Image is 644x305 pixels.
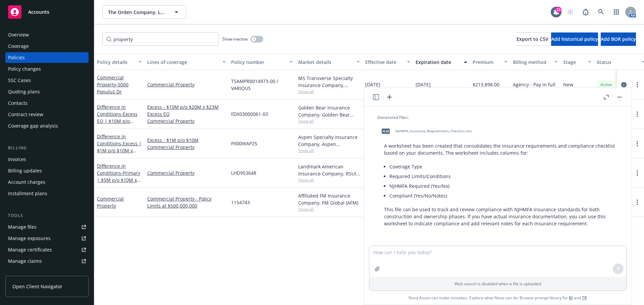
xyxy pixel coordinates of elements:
a: Accounts [5,3,89,21]
a: BI [569,295,573,301]
span: 1154743 [231,199,250,206]
a: Difference in Conditions [97,104,138,131]
a: Manage BORs [5,267,89,278]
div: Manage files [8,222,37,232]
a: TR [582,295,587,301]
div: Manage claims [8,256,42,266]
div: Policy number [231,59,285,66]
button: Export to CSV [517,32,548,46]
button: Stage [560,54,594,70]
a: Quoting plans [5,86,89,97]
a: Billing updates [5,165,89,176]
div: Billing updates [8,165,42,176]
a: Commercial Property [147,81,226,88]
span: xlsx [382,129,390,134]
a: Search [594,5,608,19]
a: Commercial Property [97,74,128,95]
a: Switch app [610,5,623,19]
a: Contract review [5,109,89,120]
span: Show all [298,118,360,124]
button: Policy number [228,54,296,70]
button: Add historical policy [551,32,598,46]
div: Effective date [365,59,403,66]
div: Manage BORs [8,267,40,278]
a: Report a Bug [579,5,592,19]
button: Market details [296,54,363,70]
span: Show all [298,148,360,153]
a: Contacts [5,98,89,108]
a: Manage claims [5,256,89,266]
li: NJHMFA Required (Yes/No) [389,181,617,191]
p: Web search is disabled when a file is uploaded [373,281,622,287]
div: Policy changes [8,64,41,74]
a: Difference in Conditions [97,163,140,190]
div: Expiration date [416,59,460,66]
a: Manage exposures [5,233,89,244]
div: Billing method [513,59,550,66]
div: Lines of coverage [147,59,218,66]
div: xlsxNJHMFA_Insurance_Requirements_Checklist.xlsx [377,123,473,140]
div: Policies [8,52,25,63]
input: Filter by keyword... [102,32,218,46]
a: Excess - $10M p/o $20M x $23M Excess EQ [147,103,226,118]
span: Export to CSV [517,36,548,42]
div: Account charges [8,177,45,187]
a: Policies [5,52,89,63]
span: - Excess | $1M p/o $10M x $10M [97,140,142,161]
p: This file can be used to track and review compliance with NJHMFA insurance standards for both con... [384,206,617,227]
span: Show inactive [222,36,248,42]
div: Golden Bear Insurance Company, Golden Bear Insurance Company, Amwins [298,104,360,118]
a: Excess - $1M p/o $10M [147,137,226,144]
a: more [633,81,641,89]
a: Difference in Conditions [97,133,142,161]
span: NJHMFA_Insurance_Requirements_Checklist.xlsx [395,129,472,133]
a: more [633,140,641,148]
span: Show all [298,89,360,94]
div: Generated Files: [377,115,624,120]
span: Show all [298,177,360,183]
a: Commercial Property [147,169,226,176]
span: LHD953648 [231,169,256,176]
div: Coverage [8,41,29,52]
span: Active [599,82,613,88]
div: Policy details [97,59,135,66]
a: Coverage [5,41,89,52]
a: Commercial Property [147,144,226,151]
div: Tools [5,212,89,219]
span: New [563,81,573,88]
div: 13 [555,7,561,13]
div: SSC Cases [8,75,31,86]
a: Start snowing [563,5,577,19]
p: A worksheet has been created that consolidates the insurance requirements and compliance checklis... [384,142,617,156]
li: Compliant (Yes/No/Notes) [389,191,617,201]
div: Installment plans [8,188,47,199]
a: more [633,169,641,177]
a: Commercial Property [147,118,226,125]
span: [DATE] [416,81,431,88]
span: TSAMPR0014973-00 / VARIOUS [231,78,293,92]
a: more [633,110,641,118]
span: Open Client Navigator [12,283,62,290]
span: Show all [298,206,360,212]
a: circleInformation [620,81,628,89]
button: Add BOR policy [601,32,636,46]
button: Expiration date [413,54,470,70]
a: Manage certificates [5,244,89,255]
a: Installment plans [5,188,89,199]
div: Affiliated FM Insurance Company, FM Global (AFM) [298,192,360,206]
div: Market details [298,59,353,66]
div: Overview [8,29,29,40]
span: Add BOR policy [601,36,636,42]
div: MS Transverse Specialty Insurance Company, Transverse Insurance Company, Amwins [298,75,360,89]
div: Contacts [8,98,28,108]
div: Status [597,59,638,66]
div: Landmark American Insurance Company, RSUI Group, Amwins [298,163,360,177]
span: Nova Assist can make mistakes. Explore what Nova can do: Browse prompt library for and [409,291,587,305]
button: The Orden Company, LLC [102,5,186,19]
button: Premium [470,54,510,70]
div: Contract review [8,109,43,120]
div: Quoting plans [8,86,40,97]
div: Aspen Specialty Insurance Company, Aspen Insurance, Amwins [298,134,360,148]
span: PX00WAP25 [231,140,257,147]
button: Lines of coverage [145,54,228,70]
